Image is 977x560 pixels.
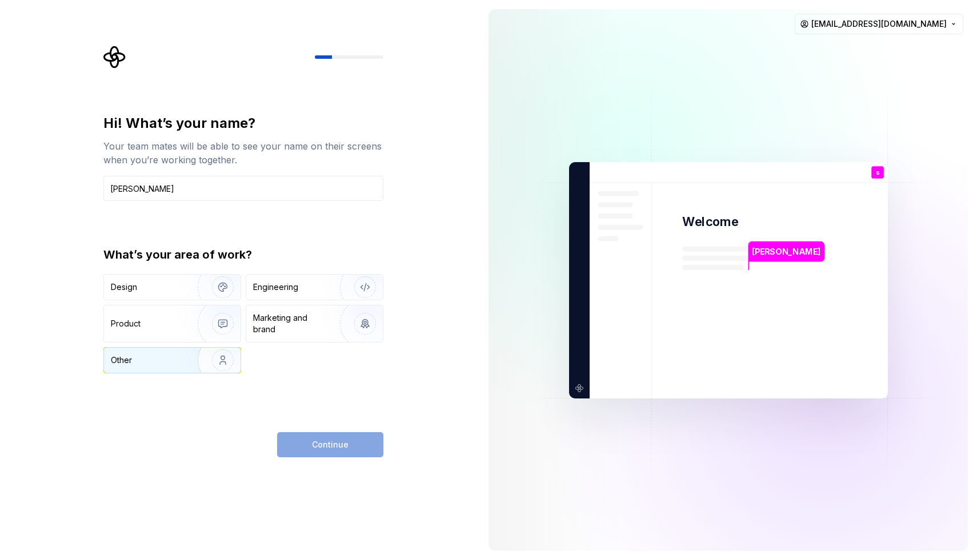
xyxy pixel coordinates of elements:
div: Design [111,281,137,293]
p: [PERSON_NAME] [752,245,820,257]
div: Engineering [253,281,298,293]
span: [EMAIL_ADDRESS][DOMAIN_NAME] [811,18,947,30]
svg: Supernova Logo [103,46,126,69]
div: Hi! What’s your name? [103,114,383,132]
div: What’s your area of work? [103,247,383,263]
button: [EMAIL_ADDRESS][DOMAIN_NAME] [795,14,963,34]
p: s [875,169,879,175]
div: Your team mates will be able to see your name on their screens when you’re working together. [103,139,383,167]
div: Other [111,354,132,366]
p: Welcome [682,213,738,230]
input: Han Solo [103,176,383,201]
div: Product [111,318,141,329]
div: Marketing and brand [253,312,330,335]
